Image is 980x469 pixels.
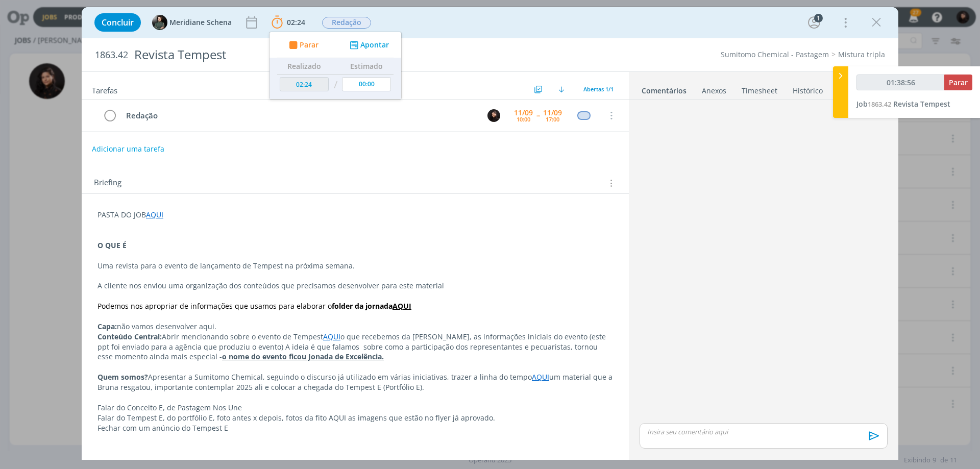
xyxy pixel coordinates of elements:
[269,14,308,31] button: 02:24
[94,13,141,32] button: Concluir
[94,177,121,190] span: Briefing
[102,18,134,27] span: Concluir
[792,81,823,96] a: Histórico
[558,86,565,92] img: arrow-down.svg
[97,372,148,382] strong: Quem somos?
[702,86,726,96] div: Anexos
[92,83,117,95] span: Tarefas
[536,112,540,119] span: --
[97,210,613,220] p: PASTA DO JOB
[393,301,411,311] a: AQUI
[517,116,530,122] div: 10:00
[121,109,478,122] div: Redação
[514,109,533,116] div: 11/09
[949,78,968,87] span: Parar
[332,301,393,311] strong: folder da jornada
[130,42,552,67] div: Revista Tempest
[97,240,127,250] strong: O QUE É
[97,413,613,423] p: Falar do Tempest E, do portfólio E, foto antes x depois, fotos da fito AQUI as imagens que estão ...
[322,17,371,29] span: Redação
[583,85,614,93] span: Abertas 1/1
[277,58,331,75] th: Realizado
[331,75,340,95] td: /
[806,14,822,31] button: 1
[97,322,613,332] p: não vamos desenvolver aqui.
[82,7,898,460] div: dialog
[97,403,613,413] p: Falar do Conceito E, de Pastagem Nos Une
[97,423,613,433] p: Fechar com um anúncio do Tempest E
[286,40,318,51] button: Parar
[97,322,117,331] strong: Capa:
[97,301,332,311] span: Podemos nos apropriar de informações que usamos para elaborar o
[944,75,972,90] button: Parar
[97,261,613,271] p: Uma revista para o evento de lançamento de Tempest na próxima semana.
[322,16,372,29] button: Redação
[152,15,167,30] img: M
[347,40,389,51] button: Apontar
[95,50,128,61] span: 1863.42
[97,332,162,341] strong: Conteúdo Central:
[487,109,500,122] img: L
[543,109,562,116] div: 11/09
[868,100,891,109] span: 1863.42
[300,41,318,48] span: Parar
[641,81,687,96] a: Comentários
[169,19,232,26] span: Meridiane Schena
[152,15,232,30] button: MMeridiane Schena
[323,332,340,341] a: AQUI
[97,332,613,362] p: Abrir mencionando sobre o evento de Tempest o que recebemos da [PERSON_NAME], as informações inic...
[486,108,501,123] button: L
[339,58,394,75] th: Estimado
[838,50,885,59] a: Mistura tripla
[97,281,613,291] p: A cliente nos enviou uma organização dos conteúdos que precisamos desenvolver para este material
[91,140,165,158] button: Adicionar uma tarefa
[146,210,163,219] a: AQUI
[814,14,823,22] div: 1
[721,50,829,59] a: Sumitomo Chemical - Pastagem
[856,99,950,109] a: Job1863.42Revista Tempest
[222,352,384,361] u: o nome do evento ficou Jonada de Excelência.
[287,17,305,27] span: 02:24
[97,372,613,392] p: Apresentar a Sumitomo Chemical, seguindo o discurso já utilizado em várias iniciativas, trazer a ...
[269,32,402,100] ul: 02:24
[893,99,950,109] span: Revista Tempest
[741,81,778,96] a: Timesheet
[546,116,559,122] div: 17:00
[532,372,549,382] a: AQUI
